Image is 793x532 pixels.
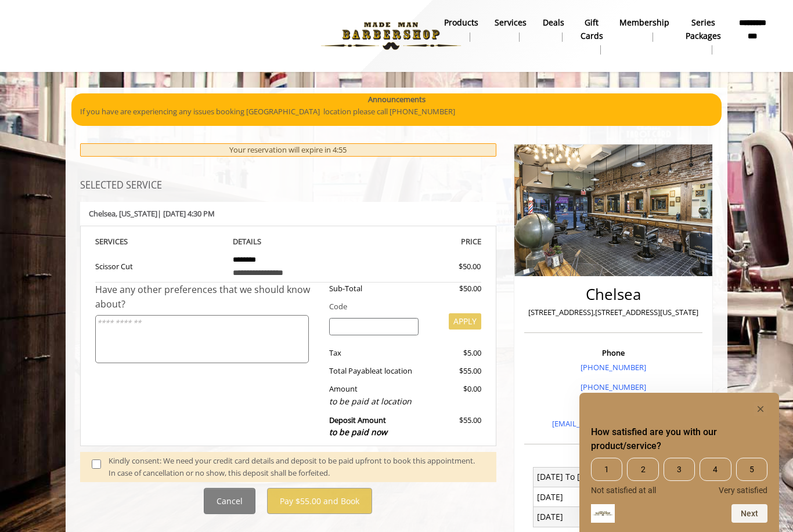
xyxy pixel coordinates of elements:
[534,467,614,487] td: [DATE] To [DATE]
[109,455,485,479] div: Kindly consent: We need your credit card details and deposit to be paid upfront to book this appo...
[124,236,128,247] span: S
[80,180,496,191] h3: SELECTED SERVICE
[95,283,320,312] div: Have any other preferences that we should know about?
[611,15,677,45] a: MembershipMembership
[95,248,224,282] td: Scissor Cut
[311,4,471,68] img: Made Man Barbershop logo
[116,208,157,219] span: , [US_STATE]
[320,383,428,408] div: Amount
[80,143,496,157] div: Your reservation will expire in 4:55
[754,402,767,416] button: Hide survey
[591,425,767,453] h2: How satisfied are you with our product/service? Select an option from 1 to 5, with 1 being Not sa...
[591,458,767,495] div: How satisfied are you with our product/service? Select an option from 1 to 5, with 1 being Not sa...
[376,365,412,376] span: at location
[527,401,700,410] h3: Email
[486,15,535,45] a: ServicesServices
[80,106,713,118] p: If you have are experiencing any issues booking [GEOGRAPHIC_DATA] location please call [PHONE_NUM...
[352,235,481,248] th: PRICE
[581,382,646,392] a: [PHONE_NUMBER]
[320,347,428,359] div: Tax
[534,487,614,507] td: [DATE]
[320,283,428,295] div: Sub-Total
[320,365,428,377] div: Total Payable
[627,458,658,481] span: 2
[449,313,481,330] button: APPLY
[527,349,700,357] h3: Phone
[686,16,721,42] b: Series packages
[417,260,481,273] div: $50.00
[427,414,481,439] div: $55.00
[731,504,767,523] button: Next question
[368,93,426,106] b: Announcements
[444,16,478,29] b: products
[552,418,675,429] a: [EMAIL_ADDRESS][DOMAIN_NAME]
[581,16,603,42] b: gift cards
[329,426,387,437] span: to be paid now
[427,283,481,295] div: $50.00
[436,15,486,45] a: Productsproducts
[591,458,622,481] span: 1
[535,15,572,45] a: DealsDeals
[329,415,387,438] b: Deposit Amount
[495,16,527,29] b: Services
[700,458,731,481] span: 4
[591,402,767,523] div: How satisfied are you with our product/service? Select an option from 1 to 5, with 1 being Not sa...
[427,365,481,377] div: $55.00
[320,301,481,313] div: Code
[664,458,695,481] span: 3
[581,362,646,372] a: [PHONE_NUMBER]
[427,347,481,359] div: $5.00
[204,488,255,514] button: Cancel
[267,488,372,514] button: Pay $55.00 and Book
[677,15,729,57] a: Series packagesSeries packages
[619,16,669,29] b: Membership
[543,16,564,29] b: Deals
[89,208,215,219] b: Chelsea | [DATE] 4:30 PM
[427,383,481,408] div: $0.00
[95,235,224,248] th: SERVICE
[224,235,353,248] th: DETAILS
[527,286,700,303] h2: Chelsea
[329,395,419,408] div: to be paid at location
[524,454,702,462] h3: Opening Hours
[719,486,767,495] span: Very satisfied
[591,486,656,495] span: Not satisfied at all
[736,458,767,481] span: 5
[572,15,611,57] a: Gift cardsgift cards
[534,507,614,527] td: [DATE]
[527,306,700,319] p: [STREET_ADDRESS],[STREET_ADDRESS][US_STATE]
